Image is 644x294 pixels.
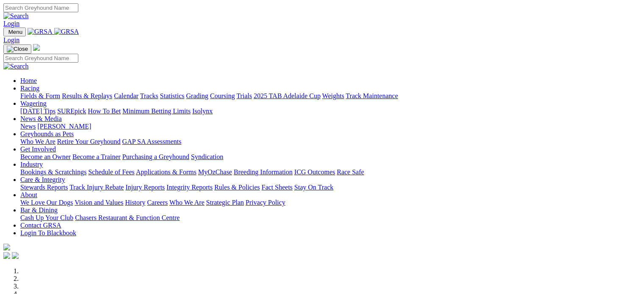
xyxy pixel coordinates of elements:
a: Vision and Values [75,199,123,206]
img: logo-grsa-white.png [3,244,10,250]
a: Retire Your Greyhound [57,138,121,145]
a: Chasers Restaurant & Function Centre [75,214,180,221]
a: Race Safe [337,168,364,176]
a: Schedule of Fees [88,168,134,176]
div: Wagering [20,107,641,115]
a: Applications & Forms [136,168,196,176]
a: We Love Our Dogs [20,199,73,206]
a: Calendar [114,92,138,99]
a: Weights [322,92,344,99]
a: ICG Outcomes [294,168,335,176]
a: Login [3,20,19,27]
a: Results & Replays [62,92,112,99]
a: Fields & Form [20,92,60,99]
a: SUREpick [57,107,86,115]
img: Search [3,63,29,70]
a: History [125,199,145,206]
img: GRSA [54,28,79,36]
a: Contact GRSA [20,222,61,229]
div: Get Involved [20,153,641,161]
a: Home [20,77,37,84]
a: Trials [236,92,252,99]
a: Strategic Plan [206,199,244,206]
input: Search [3,3,78,12]
a: [PERSON_NAME] [37,123,91,130]
div: About [20,199,641,206]
a: How To Bet [88,107,121,115]
a: Breeding Information [234,168,293,176]
a: Syndication [191,153,223,160]
a: Bar & Dining [20,206,58,214]
a: Statistics [160,92,185,99]
img: Close [7,46,28,52]
a: Greyhounds as Pets [20,130,74,137]
a: Become a Trainer [72,153,121,160]
img: Search [3,12,29,20]
a: Minimum Betting Limits [122,107,191,115]
a: Who We Are [169,199,205,206]
a: Login To Blackbook [20,229,76,236]
div: Care & Integrity [20,184,641,191]
span: Menu [8,29,22,35]
a: News [20,123,36,130]
div: Racing [20,92,641,100]
a: News & Media [20,115,62,122]
div: Greyhounds as Pets [20,138,641,146]
img: twitter.svg [12,252,19,259]
a: Wagering [20,100,47,107]
button: Toggle navigation [3,44,31,54]
a: Fact Sheets [262,184,293,191]
a: Racing [20,85,39,92]
a: Grading [186,92,208,99]
a: Stay On Track [294,184,333,191]
a: Bookings & Scratchings [20,168,86,176]
div: Industry [20,168,641,176]
a: Track Injury Rebate [69,184,124,191]
a: [DATE] Tips [20,107,55,115]
div: Bar & Dining [20,214,641,222]
a: MyOzChase [198,168,232,176]
a: Care & Integrity [20,176,65,183]
a: Stewards Reports [20,184,68,191]
a: Injury Reports [125,184,165,191]
div: News & Media [20,123,641,130]
a: GAP SA Assessments [122,138,182,145]
a: Privacy Policy [246,199,285,206]
a: Industry [20,161,43,168]
img: GRSA [28,28,53,36]
a: Isolynx [192,107,213,115]
a: Track Maintenance [346,92,398,99]
a: Become an Owner [20,153,71,160]
input: Search [3,54,78,63]
a: Rules & Policies [214,184,260,191]
a: Who We Are [20,138,55,145]
img: facebook.svg [3,252,10,259]
a: Careers [147,199,168,206]
a: Coursing [210,92,235,99]
a: Tracks [140,92,158,99]
a: Login [3,36,19,44]
img: logo-grsa-white.png [33,44,40,51]
button: Toggle navigation [3,27,26,36]
a: About [20,191,37,198]
a: Integrity Reports [166,184,213,191]
a: Purchasing a Greyhound [122,153,189,160]
a: Get Involved [20,146,56,153]
a: Cash Up Your Club [20,214,73,221]
a: 2025 TAB Adelaide Cup [254,92,321,99]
